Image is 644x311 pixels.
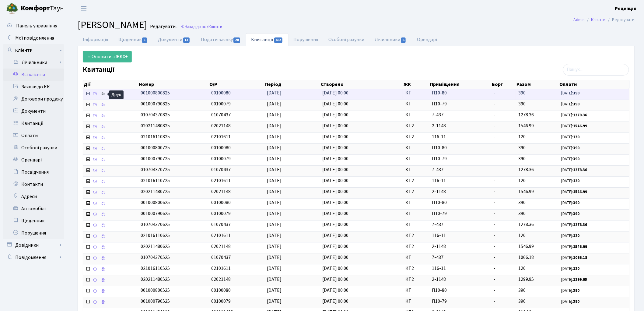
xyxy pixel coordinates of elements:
a: Довідники [3,239,64,251]
b: 1278.36 [573,112,587,118]
th: Номер [138,80,209,89]
span: 2-1148 [432,243,489,250]
a: Лічильники [370,33,412,46]
span: КТ2 [405,122,427,129]
span: [DATE] [267,221,282,228]
th: Період [264,80,320,89]
span: [DATE] 00:00 [323,188,349,195]
span: [DATE] [267,177,282,184]
span: 00100080 [211,90,231,96]
span: КТ2 [405,177,427,184]
span: [DATE] 00:00 [323,199,349,206]
span: 010704370825 [141,111,170,118]
a: Оплати [3,129,64,142]
span: 6 [401,37,406,43]
small: [DATE]: [561,211,579,217]
b: 1066.18 [573,255,587,260]
span: - [494,101,495,107]
span: [DATE] 00:00 [323,243,349,250]
b: 1299.95 [573,277,587,282]
span: П10-80 [432,287,489,294]
span: 01070437 [211,254,231,261]
span: 120 [518,265,526,272]
span: 7-437 [432,166,489,173]
span: [DATE] 00:00 [323,221,349,228]
small: [DATE]: [561,112,587,118]
b: 120 [573,134,579,140]
a: Особові рахунки [3,142,64,154]
span: 02021148 [211,276,231,283]
b: 120 [573,233,579,239]
span: [DATE] [267,90,282,96]
span: 02021148 [211,243,231,250]
span: - [494,232,495,239]
span: 120 [518,177,526,184]
a: Порушення [289,33,324,46]
span: 1278.36 [518,111,534,118]
small: [DATE]: [561,123,587,129]
span: П10-80 [432,199,489,206]
th: Створено [320,80,403,89]
span: 1299.95 [518,276,534,283]
a: Назад до всіхКлієнти [180,24,222,30]
span: 01070437 [211,166,231,173]
span: П10-79 [432,101,489,108]
span: 1 [142,37,147,43]
span: 020211480725 [141,188,170,195]
a: Щоденник [113,33,153,46]
span: [DATE] [267,232,282,239]
a: Клієнти [591,16,606,23]
span: - [494,166,495,173]
a: Квитанції [246,33,288,46]
small: [DATE]: [561,255,587,260]
span: [DATE] [267,210,282,217]
a: Документи [153,33,195,46]
span: 390 [518,287,526,294]
span: 001000800825 [141,90,170,96]
span: 00100079 [211,298,231,305]
span: [DATE] [267,287,282,294]
span: - [494,276,495,283]
span: 2-1148 [432,276,489,283]
b: 1546.99 [573,189,587,195]
span: 00100080 [211,199,231,206]
span: [DATE] [267,111,282,118]
small: [DATE]: [561,156,579,162]
li: Редагувати [606,16,635,23]
a: Щоденник [3,215,64,227]
span: [DATE] [267,276,282,283]
b: 1546.99 [573,123,587,129]
span: 00100080 [211,144,231,151]
span: 001000800725 [141,144,170,151]
span: [DATE] [267,155,282,162]
th: ЖК [403,80,429,89]
span: 13 [183,37,190,43]
span: КТ [405,287,427,294]
span: [DATE] 00:00 [323,90,349,96]
span: [DATE] 00:00 [323,298,349,305]
a: Документи [3,105,64,117]
small: [DATE]: [561,244,587,249]
nav: breadcrumb [565,13,644,26]
span: [DATE] 00:00 [323,265,349,272]
span: КТ [405,155,427,162]
span: [DATE] 00:00 [323,166,349,173]
a: Подати заявку [196,33,246,46]
a: Контакти [3,178,64,190]
span: [DATE] [267,122,282,129]
span: 7-437 [432,111,489,118]
span: КТ [405,166,427,173]
span: Таун [21,3,64,14]
small: [DATE]: [561,145,579,151]
span: КТ2 [405,133,427,140]
span: 00100079 [211,155,231,162]
a: Квитанції [3,117,64,129]
th: Дії [83,80,138,89]
span: КТ [405,199,427,206]
span: 021016110825 [141,133,170,140]
span: КТ2 [405,276,427,283]
b: 120 [573,266,579,271]
span: - [494,133,495,140]
span: 001000790725 [141,155,170,162]
span: [DATE] [267,133,282,140]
